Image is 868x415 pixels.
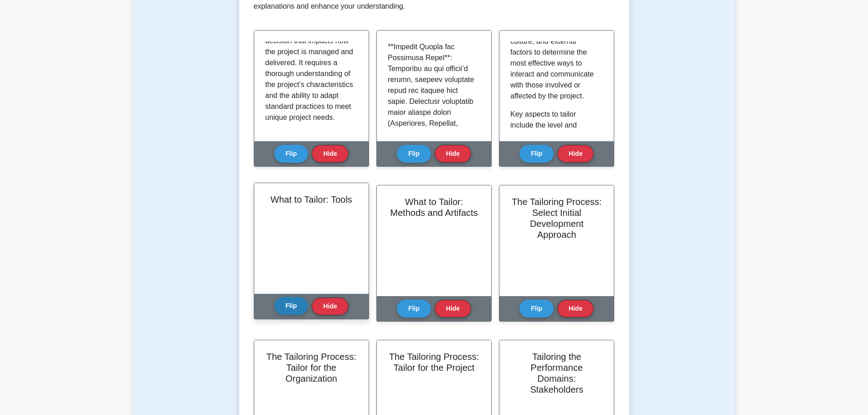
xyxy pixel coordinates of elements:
[274,297,308,315] button: Flip
[312,297,348,315] button: Hide
[265,351,358,384] h2: The Tailoring Process: Tailor for the Organization
[557,300,594,318] button: Hide
[435,300,471,318] button: Hide
[510,351,603,395] h2: Tailoring the Performance Domains: Stakeholders
[510,196,603,240] h2: The Tailoring Process: Select Initial Development Approach
[388,351,480,373] h2: The Tailoring Process: Tailor for the Project
[388,196,480,218] h2: What to Tailor: Methods and Artifacts
[510,109,599,371] p: Key aspects to tailor include the level and frequency of stakeholder communication. Projects may ...
[435,145,471,163] button: Hide
[397,145,431,163] button: Flip
[519,300,554,318] button: Flip
[312,145,348,163] button: Hide
[519,145,554,163] button: Flip
[265,194,358,205] h2: What to Tailor: Tools
[265,3,354,123] p: In summary, tailoring the life cycle and development approach is a strategic decision that impact...
[397,300,431,318] button: Flip
[274,145,308,163] button: Flip
[557,145,594,163] button: Hide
